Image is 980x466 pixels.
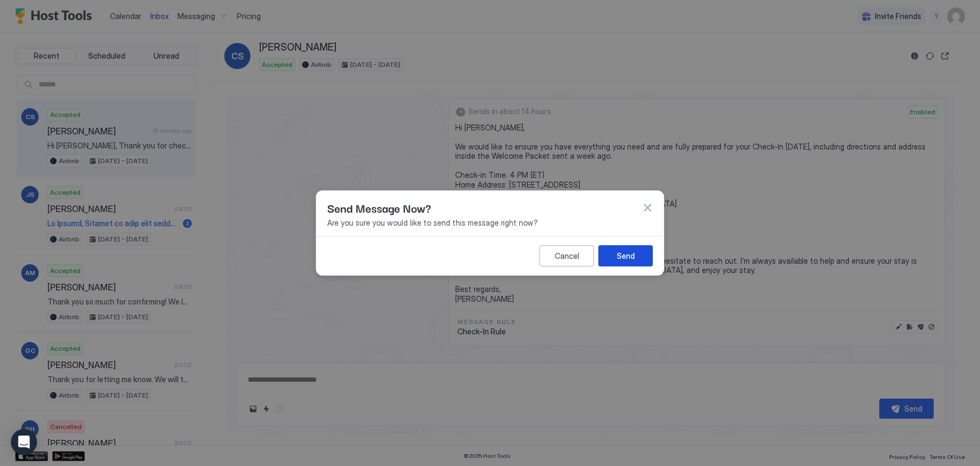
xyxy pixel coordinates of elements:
[555,250,579,262] div: Cancel
[327,200,431,216] span: Send Message Now?
[540,245,594,266] button: Cancel
[11,429,37,455] div: Open Intercom Messenger
[598,245,653,266] button: Send
[617,250,635,262] div: Send
[327,218,653,228] span: Are you sure you would like to send this message right now?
